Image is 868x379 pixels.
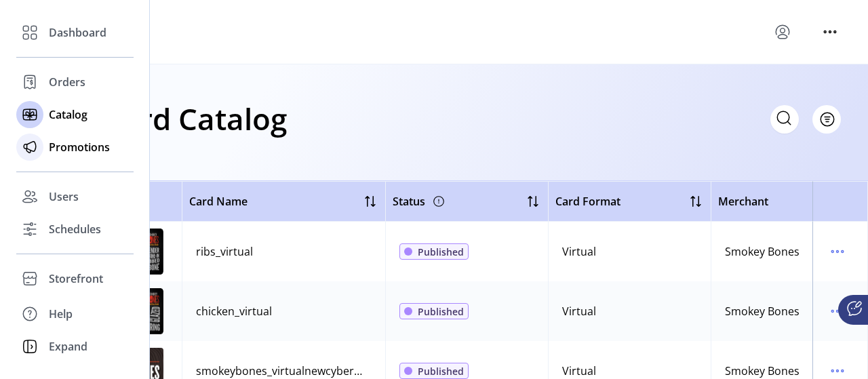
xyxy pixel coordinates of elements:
div: Status [393,191,447,212]
div: chicken_virtual [196,303,272,319]
h1: Card Catalog [103,95,287,142]
span: Card Name [189,193,248,210]
button: Filter Button [812,105,841,134]
button: menu [827,241,848,262]
span: Card Format [555,193,620,210]
div: Virtual [562,303,596,319]
span: Schedules [49,221,101,237]
span: Published [418,364,464,378]
span: Orders [49,74,85,90]
button: menu [827,300,848,322]
span: Storefront [49,271,103,287]
span: Help [49,306,73,322]
div: Smokey Bones [725,363,800,379]
span: Published [418,245,464,259]
span: Expand [49,338,87,355]
span: Users [49,188,79,205]
button: menu [819,21,841,43]
div: ribs_virtual [196,243,253,260]
span: Catalog [49,106,87,123]
div: Smokey Bones [725,303,800,319]
span: Merchant [718,193,768,210]
div: Virtual [562,363,596,379]
span: Promotions [49,139,110,155]
div: Smokey Bones [725,243,800,260]
input: Search [770,105,799,134]
div: Virtual [562,243,596,260]
div: smokeybones_virtualnewcybermonday [196,363,372,379]
span: Published [418,304,464,319]
span: Dashboard [49,24,106,41]
button: menu [772,21,793,43]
